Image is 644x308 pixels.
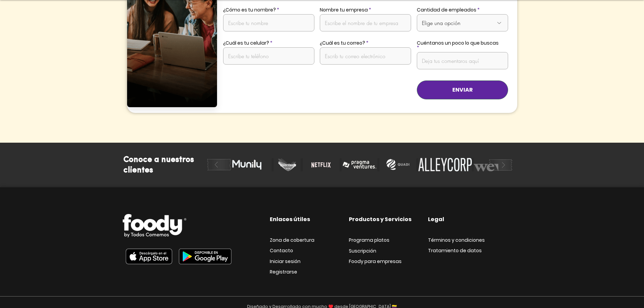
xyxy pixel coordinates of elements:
[270,268,297,275] span: Registrarse
[320,14,411,31] input: Escribe el nombre de tu empresa
[349,215,411,223] span: Productos y Servicios
[123,214,186,237] img: Logo_Foody V2.0.0 (2).png
[428,237,485,243] a: Términos y condiciones
[207,157,232,172] button: play backward
[223,7,314,12] label: ¿Cómo es tu nombre?
[223,47,314,65] input: Escribe tu teléfono
[123,156,194,174] span: Conoce a nuestros clientes
[270,237,314,243] span: Zona de cobertura
[270,269,297,275] a: Registrarse
[417,52,508,69] input: Deja tus comentaros aquí
[270,215,310,223] span: Enlaces útiles
[270,248,293,254] a: Contacto
[452,86,473,94] span: ENVIAR
[428,215,444,223] span: Legal
[320,47,411,65] input: Escrib tu correo electrónico
[428,237,485,243] span: Términos y condiciones
[223,14,314,31] input: Escribe tu nombre
[320,41,411,45] label: ¿Cuál es tu correo?
[349,259,402,264] a: Foody para empresas
[349,248,376,254] a: Suscripción
[349,237,389,243] a: Programa platos
[223,41,314,45] label: ¿Cuál es tu celular?
[270,258,301,265] span: Iniciar sesión
[320,7,411,12] label: Nombre tu empresa
[270,259,301,264] a: Iniciar sesión
[428,247,482,254] span: Tratamiento de datos
[208,158,512,171] div: Slider gallery
[349,258,402,265] span: Foody para empresas
[488,157,514,172] button: play forward
[417,80,508,99] button: ENVIAR
[349,237,389,243] span: Programa platos
[175,245,235,268] img: Foody app movil en Play Store.png
[428,248,482,254] a: Tratamiento de datos
[417,7,508,12] label: Cantidad de empleados
[270,237,314,243] a: Zona de cobertura
[123,245,175,268] img: Foody app movil en App Store.png
[417,41,508,50] label: Cuéntanos un poco lo que buscas
[270,247,293,254] span: Contacto
[349,247,376,254] span: Suscripción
